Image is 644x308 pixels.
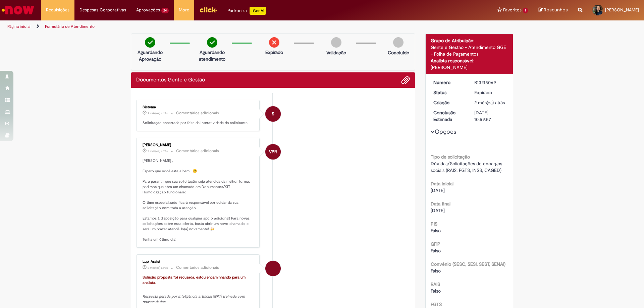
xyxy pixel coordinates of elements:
[45,24,95,29] a: Formulário de Atendimento
[7,24,31,29] a: Página inicial
[269,37,279,48] img: remove.png
[431,301,442,307] b: FGTS
[431,228,441,234] span: Falso
[431,181,453,187] b: Data inicial
[134,49,166,62] p: Aguardando Aprovação
[269,144,277,160] span: VPR
[428,79,470,86] dt: Número
[431,37,508,44] div: Grupo de Atribuição:
[5,20,424,33] ul: Trilhas de página
[176,265,219,270] small: Comentários adicionais
[148,266,168,270] time: 25/06/2025 19:12:46
[176,110,219,116] small: Comentários adicionais
[428,109,470,123] dt: Conclusão Estimada
[605,7,639,13] span: [PERSON_NAME]
[474,100,505,106] span: 2 mês(es) atrás
[503,7,522,13] span: Favoritos
[393,37,404,48] img: img-circle-grey.png
[145,37,155,48] img: check-circle-green.png
[148,111,168,115] time: 04/07/2025 11:32:12
[143,120,254,126] p: Solicitação encerrada por falta de interatividade do solicitante.
[474,79,505,86] div: R13215069
[538,7,568,13] a: Rascunhos
[136,77,205,83] h2: Documentos Gente e Gestão Histórico de tíquete
[431,268,441,274] span: Falso
[176,148,219,154] small: Comentários adicionais
[265,261,281,276] div: Lupi Assist
[474,109,505,123] div: [DATE] 10:59:57
[431,201,450,207] b: Data final
[265,106,281,122] div: System
[272,106,274,122] span: S
[79,7,126,13] span: Despesas Corporativas
[431,261,505,267] b: Convênio (SESC, SESI, SEST, SENAI)
[199,5,217,15] img: click_logo_yellow_360x200.png
[431,281,440,287] b: RAIS
[326,49,346,56] p: Validação
[161,8,169,13] span: 24
[136,7,160,13] span: Aprovações
[250,7,266,15] p: +GenAi
[431,241,440,247] b: GFIP
[544,7,568,13] span: Rascunhos
[143,275,247,285] font: Solução proposta foi recusada, estou encaminhando para um analista.
[474,100,505,106] time: 25/06/2025 17:04:50
[46,7,69,13] span: Requisições
[401,76,410,84] button: Adicionar anexos
[474,99,505,106] div: 25/06/2025 17:04:50
[431,161,503,173] span: Dúvidas/Solicitações de encargos sociais (RAIS, FGTS, INSS, CAGED)
[431,154,470,160] b: Tipo de solicitação
[148,149,168,153] time: 26/06/2025 14:32:12
[227,7,266,15] div: Padroniza
[143,260,254,264] div: Lupi Assist
[265,144,281,160] div: Vanessa Paiva Ribeiro
[388,49,409,56] p: Concluído
[148,149,168,153] span: 2 mês(es) atrás
[431,207,445,213] span: [DATE]
[431,64,508,71] div: [PERSON_NAME]
[431,221,437,227] b: PIS
[143,158,254,242] p: [PERSON_NAME] , Espero que você esteja bem!! 😊 Para garantir que sua solicitação seja atendida da...
[143,294,246,304] em: Resposta gerada por inteligência artificial (GPT) treinada com nossos dados.
[431,57,508,64] div: Analista responsável:
[428,99,470,106] dt: Criação
[431,248,441,254] span: Falso
[474,89,505,96] div: Expirado
[523,8,528,13] span: 1
[1,3,35,17] img: ServiceNow
[331,37,341,48] img: img-circle-grey.png
[431,187,445,193] span: [DATE]
[265,49,283,56] p: Expirado
[207,37,217,48] img: check-circle-green.png
[148,111,168,115] span: 2 mês(es) atrás
[148,266,168,270] span: 2 mês(es) atrás
[196,49,228,62] p: Aguardando atendimento
[143,143,254,147] div: [PERSON_NAME]
[431,288,441,294] span: Falso
[428,89,470,96] dt: Status
[431,44,508,57] div: Gente e Gestão - Atendimento GGE - Folha de Pagamentos
[143,105,254,109] div: Sistema
[179,7,189,13] span: More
